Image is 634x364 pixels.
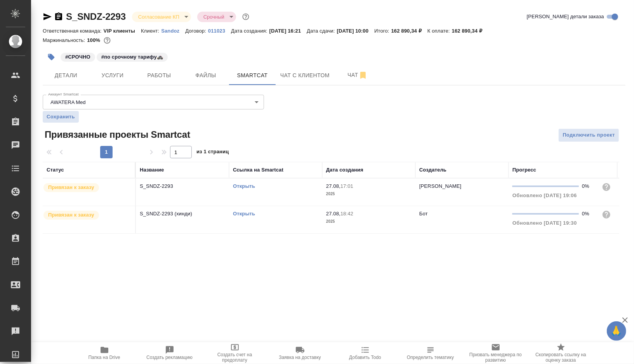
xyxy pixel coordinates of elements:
p: Привязан к заказу [48,211,94,219]
span: Заявка на доставку [279,355,321,360]
span: Определить тематику [407,355,454,360]
span: СРОЧНО [60,53,96,60]
span: Обновлено [DATE] 19:30 [512,220,577,226]
div: Дата создания [326,166,363,174]
button: Добавить Todo [333,342,398,364]
p: [PERSON_NAME] [419,183,462,189]
span: Добавить Todo [349,355,381,360]
button: Сохранить [43,111,79,123]
button: Скопировать ссылку [54,12,63,21]
p: 18:42 [340,211,353,217]
span: Подключить проект [563,131,615,140]
button: Срочный [201,14,227,20]
span: Работы [141,71,178,80]
span: Скопировать ссылку на оценку заказа [533,352,589,363]
p: Дата сдачи: [307,28,337,34]
button: Призвать менеджера по развитию [463,342,528,364]
p: 011023 [208,28,231,34]
button: AWATERA Med [48,99,88,106]
span: [PERSON_NAME] детали заказа [527,13,604,21]
span: Призвать менеджера по развитию [468,352,524,363]
p: Дата создания: [231,28,269,34]
span: Услуги [94,71,131,80]
a: Открыть [233,211,255,217]
button: 0.00 RUB; [102,35,112,45]
button: Заявка на доставку [267,342,333,364]
button: Добавить тэг [43,49,60,66]
p: 17:01 [340,183,353,189]
p: Договор: [185,28,208,34]
span: по срочному тарифу🚓 [96,53,168,60]
button: 🙏 [607,321,626,341]
a: 011023 [208,27,231,34]
div: Создатель [419,166,446,174]
span: Smartcat [234,71,271,80]
span: Файлы [187,71,224,80]
div: 0% [582,182,596,190]
p: #по срочному тарифу🚓 [101,53,163,61]
span: Обновлено [DATE] 19:06 [512,192,577,198]
button: Скопировать ссылку на оценку заказа [528,342,594,364]
a: Sandoz [161,27,185,34]
div: Согласование КП [132,12,191,22]
p: 162 890,34 ₽ [391,28,427,34]
span: Привязанные проекты Smartcat [43,128,190,141]
p: Клиент: [141,28,161,34]
div: Название [140,166,164,174]
div: Прогресс [512,166,536,174]
button: Доп статусы указывают на важность/срочность заказа [241,12,251,22]
p: 162 890,34 ₽ [452,28,488,34]
p: [DATE] 16:21 [269,28,307,34]
div: Статус [47,166,64,174]
button: Определить тематику [398,342,463,364]
p: Маржинальность: [43,37,87,43]
span: Сохранить [47,113,75,121]
div: Ссылка на Smartcat [233,166,283,174]
button: Подключить проект [558,128,619,142]
button: Создать счет на предоплату [202,342,267,364]
p: VIP клиенты [104,28,141,34]
a: Открыть [233,183,255,189]
span: Создать рекламацию [146,355,193,360]
p: S_SNDZ-2293 (хинди) [140,210,225,218]
span: 🙏 [610,323,623,339]
p: 2025 [326,190,412,198]
span: Чат с клиентом [280,71,330,80]
div: 0% [582,210,596,218]
button: Папка на Drive [72,342,137,364]
div: Согласование КП [197,12,236,22]
p: #СРОЧНО [65,53,90,61]
button: Скопировать ссылку для ЯМессенджера [43,12,52,21]
span: Чат [339,70,376,80]
p: Привязан к заказу [48,184,94,191]
p: К оплате: [427,28,452,34]
p: 27.08, [326,183,340,189]
div: AWATERA Med [43,95,264,109]
p: Бот [419,211,428,217]
p: S_SNDZ-2293 [140,182,225,190]
p: Итого: [374,28,391,34]
p: [DATE] 10:00 [337,28,375,34]
span: Создать счет на предоплату [207,352,263,363]
p: 100% [87,37,102,43]
span: из 1 страниц [196,147,229,158]
p: 27.08, [326,211,340,217]
button: Согласование КП [136,14,182,20]
a: S_SNDZ-2293 [66,11,126,22]
p: Sandoz [161,28,185,34]
span: Папка на Drive [89,355,120,360]
span: Детали [47,71,85,80]
svg: Отписаться [358,71,368,80]
p: 2025 [326,218,412,225]
button: Создать рекламацию [137,342,202,364]
p: Ответственная команда: [43,28,104,34]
